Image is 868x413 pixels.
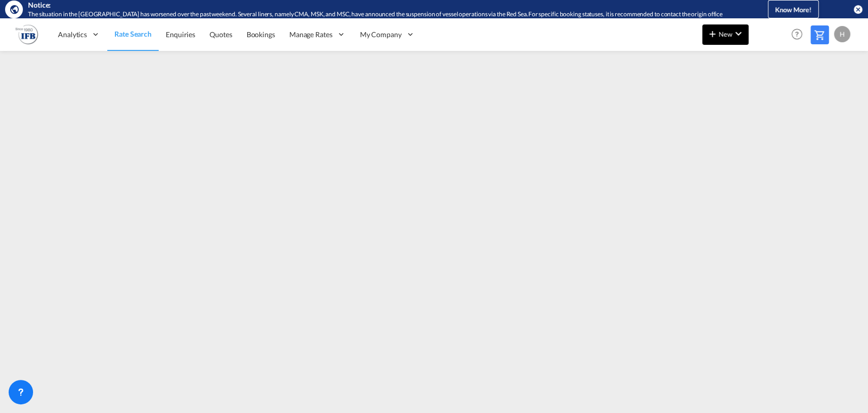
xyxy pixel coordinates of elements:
[834,26,850,42] div: H
[28,10,734,19] div: The situation in the Red Sea has worsened over the past weekend. Several liners, namely CMA, MSK,...
[788,25,805,43] span: Help
[114,30,152,38] span: Rate Search
[58,30,87,40] span: Analytics
[159,18,202,51] a: Enquiries
[9,4,19,14] md-icon: icon-earth
[732,27,744,40] md-icon: icon-chevron-down
[247,30,275,39] span: Bookings
[702,24,749,45] button: icon-plus 400-fgNewicon-chevron-down
[853,4,863,14] button: icon-close-circle
[202,18,239,51] a: Quotes
[706,27,719,40] md-icon: icon-plus 400-fg
[240,18,282,51] a: Bookings
[51,18,107,51] div: Analytics
[788,25,811,44] div: Help
[775,6,812,14] span: Know More!
[15,23,38,46] img: b628ab10256c11eeb52753acbc15d091.png
[282,18,353,51] div: Manage Rates
[166,30,195,39] span: Enquiries
[360,30,402,40] span: My Company
[107,18,159,51] a: Rate Search
[289,30,333,40] span: Manage Rates
[209,30,232,39] span: Quotes
[353,18,422,51] div: My Company
[706,30,744,38] span: New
